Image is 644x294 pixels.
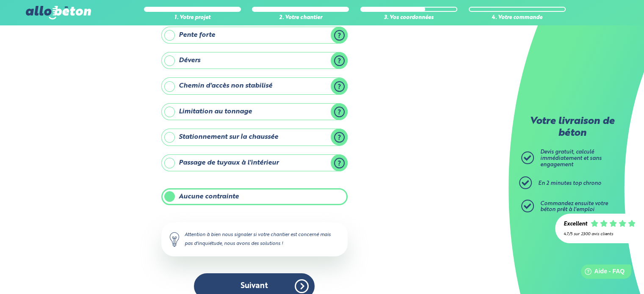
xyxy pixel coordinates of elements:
[360,15,457,21] div: 3. Vos coordonnées
[252,15,349,21] div: 2. Votre chantier
[161,129,348,146] label: Stationnement sur la chaussée
[161,52,348,69] label: Dévers
[144,15,241,21] div: 1. Votre projet
[161,154,348,171] label: Passage de tuyaux à l'intérieur
[161,222,348,256] div: Attention à bien nous signaler si votre chantier est concerné mais pas d'inquiétude, nous avons d...
[26,6,91,19] img: allobéton
[569,261,635,285] iframe: Help widget launcher
[469,15,566,21] div: 4. Votre commande
[161,188,348,205] label: Aucune contrainte
[161,103,348,120] label: Limitation au tonnage
[161,77,348,94] label: Chemin d'accès non stabilisé
[161,27,348,44] label: Pente forte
